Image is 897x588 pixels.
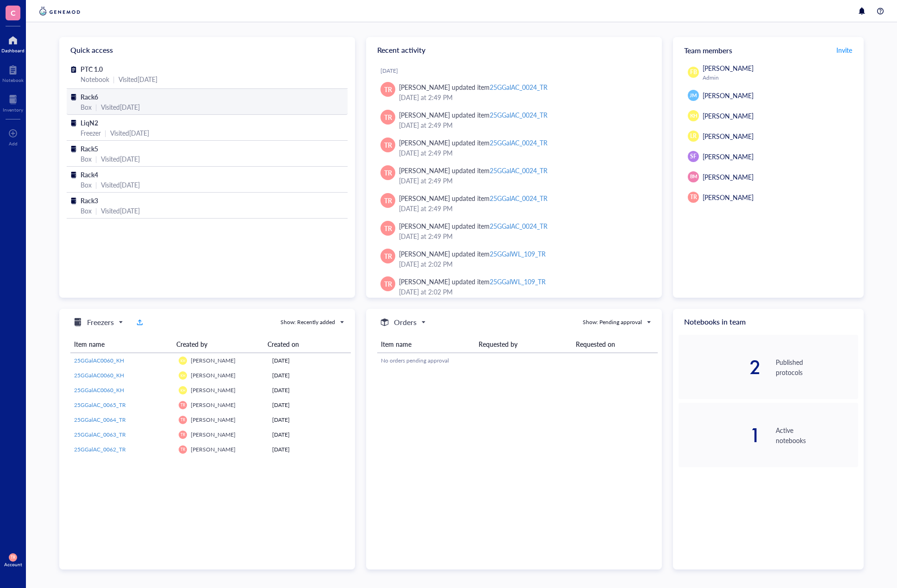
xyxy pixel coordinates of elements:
div: [DATE] [272,416,347,424]
span: [PERSON_NAME] [191,386,236,394]
span: 25GGalAC0060_KH [74,357,124,364]
h5: Orders [394,317,417,328]
div: 2 [679,358,761,376]
span: 25GGalAC_0063_TR [74,431,126,438]
div: Visited [DATE] [110,128,149,138]
div: 25GGalAC_0024_TR [490,82,548,92]
div: [DATE] at 2:49 PM [399,120,647,130]
span: Rack5 [81,144,98,153]
div: [DATE] at 2:02 PM [399,259,647,269]
span: KH [181,359,186,363]
a: 25GGalAC_0064_TR [74,416,171,424]
span: C [11,7,16,19]
div: [DATE] at 2:49 PM [399,92,647,102]
div: 25GGalWL_109_TR [490,249,546,258]
span: KH [181,388,186,393]
span: TR [384,251,392,261]
div: [PERSON_NAME] updated item [399,276,546,287]
div: | [95,102,97,112]
span: [PERSON_NAME] [191,431,236,438]
div: Box [81,206,92,216]
th: Item name [70,336,173,353]
a: TR[PERSON_NAME] updated item25GGalAC_0024_TR[DATE] at 2:49 PM [374,217,654,245]
a: 25GGalAC0060_KH [74,357,171,365]
span: TR [181,403,185,407]
span: 25GGalAC_0065_TR [74,401,126,409]
div: Notebook [2,77,24,83]
span: [PERSON_NAME] [191,401,236,409]
a: 25GGalAC0060_KH [74,371,171,380]
span: PTC 1.0 [81,64,103,74]
div: Notebook [81,74,109,84]
div: Quick access [59,37,355,63]
a: TR[PERSON_NAME] updated item25GGalAC_0024_TR[DATE] at 2:49 PM [374,78,654,106]
span: TR [384,84,392,94]
span: BM [690,173,697,180]
div: 25GGalAC_0024_TR [490,110,548,119]
span: TR [384,140,392,150]
div: [PERSON_NAME] updated item [399,165,548,175]
th: Created by [173,336,264,353]
th: Item name [377,336,475,353]
span: [PERSON_NAME] [703,131,754,141]
span: [PERSON_NAME] [703,111,754,120]
div: 1 [679,426,761,444]
a: Dashboard [1,33,25,53]
div: Visited [DATE] [101,154,140,164]
div: [DATE] [272,401,347,409]
span: FB [690,68,697,76]
div: [PERSON_NAME] updated item [399,193,548,203]
span: [PERSON_NAME] [191,357,236,364]
img: genemod-logo [37,6,82,17]
div: 25GGalWL_109_TR [490,277,546,286]
div: [PERSON_NAME] updated item [399,110,548,120]
div: Inventory [3,107,23,113]
div: 25GGalAC_0024_TR [490,138,548,147]
div: Show: Pending approval [583,318,642,326]
span: 25GGalAC0060_KH [74,371,124,379]
span: TR [181,432,185,437]
span: TR [384,195,392,206]
div: Visited [DATE] [101,206,140,216]
span: Rack4 [81,170,98,179]
span: JM [690,92,697,100]
th: Created on [264,336,344,353]
span: [PERSON_NAME] [703,152,754,161]
span: SF [690,152,697,161]
span: Rack6 [81,92,98,101]
div: [DATE] [272,386,347,394]
div: Account [4,562,22,567]
div: | [95,206,97,216]
a: 25GGalAC_0062_TR [74,445,171,454]
span: KH [690,112,697,120]
span: Invite [836,45,852,55]
button: Invite [836,43,853,57]
div: [PERSON_NAME] updated item [399,138,548,148]
h5: Freezers [87,317,114,328]
th: Requested by [475,336,573,353]
span: TR [384,112,392,122]
div: | [105,128,106,138]
div: Visited [DATE] [118,74,157,84]
a: TR[PERSON_NAME] updated item25GGalWL_109_TR[DATE] at 2:02 PM [374,273,654,300]
div: Box [81,154,92,164]
span: Rack3 [81,196,98,205]
span: 25GGalAC_0062_TR [74,445,126,453]
div: Dashboard [1,48,25,53]
div: No orders pending approval [381,357,654,365]
div: [DATE] at 2:49 PM [399,203,647,213]
a: 25GGalAC_0065_TR [74,401,171,409]
span: [PERSON_NAME] [191,416,236,424]
div: [DATE] at 2:49 PM [399,231,647,241]
a: TR[PERSON_NAME] updated item25GGalAC_0024_TR[DATE] at 2:49 PM [374,134,654,162]
span: TR [384,223,392,233]
div: 25GGalAC_0024_TR [490,221,548,231]
div: | [95,154,97,164]
div: [DATE] [272,371,347,380]
span: [PERSON_NAME] [191,445,236,453]
a: TR[PERSON_NAME] updated item25GGalWL_109_TR[DATE] at 2:02 PM [374,245,654,273]
th: Requested on [572,336,658,353]
span: [PERSON_NAME] [703,91,754,100]
div: Visited [DATE] [101,180,140,190]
